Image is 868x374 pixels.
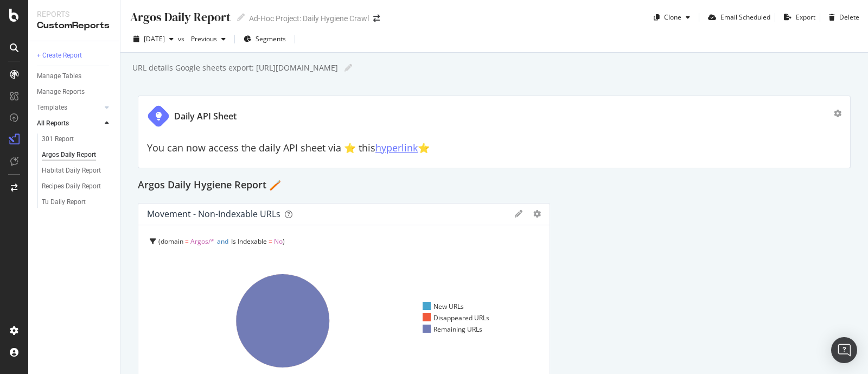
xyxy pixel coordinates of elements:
[423,302,464,311] div: New URLs
[42,181,101,192] div: Recipes Daily Report
[37,118,69,129] div: All Reports
[720,12,770,22] div: Email Scheduled
[839,12,859,22] div: Delete
[704,9,770,26] button: Email Scheduled
[37,71,112,82] a: Manage Tables
[37,86,112,98] a: Manage Reports
[129,9,231,26] div: Argos Daily Report
[37,86,85,98] div: Manage Reports
[42,196,112,208] a: Tu Daily Report
[37,50,82,61] div: + Create Report
[344,64,352,72] i: Edit report name
[129,30,178,48] button: [DATE]
[37,118,101,129] a: All Reports
[231,237,267,246] span: Is Indexable
[161,237,183,246] span: domain
[131,62,338,73] div: URL details Google sheets export: [URL][DOMAIN_NAME]
[42,149,112,161] a: Argos Daily Report
[825,9,859,26] button: Delete
[664,12,681,22] div: Clone
[42,165,101,176] div: Habitat Daily Report
[187,30,230,48] button: Previous
[138,96,851,168] div: Daily API SheetYou can now access the daily API sheet via ⭐️ thishyperlink⭐️
[375,141,418,154] a: hyperlink
[274,237,283,246] span: No
[256,34,286,43] span: Segments
[423,313,489,322] div: Disappeared URLs
[831,337,857,363] div: Open Intercom Messenger
[217,237,228,246] span: and
[796,12,815,22] div: Export
[373,15,380,22] div: arrow-right-arrow-left
[185,237,189,246] span: =
[42,134,74,145] div: 301 Report
[187,34,217,43] span: Previous
[237,14,245,21] i: Edit report name
[533,210,541,218] div: gear
[37,102,101,113] a: Templates
[37,9,111,20] div: Reports
[37,50,112,61] a: + Create Report
[138,177,851,194] div: Argos Daily Hygiene Report 🪥
[780,9,815,26] button: Export
[239,30,290,48] button: Segments
[42,165,112,176] a: Habitat Daily Report
[174,110,237,123] div: Daily API Sheet
[147,208,280,219] div: Movement - non-indexable URLs
[42,196,86,208] div: Tu Daily Report
[37,71,81,82] div: Manage Tables
[249,13,369,24] div: Ad-Hoc Project: Daily Hygiene Crawl
[269,237,272,246] span: =
[190,237,214,246] span: Argos/*
[37,102,67,113] div: Templates
[649,9,694,26] button: Clone
[144,34,165,43] span: 2025 Sep. 5th
[37,20,111,32] div: CustomReports
[423,325,482,334] div: Remaining URLs
[42,181,112,192] a: Recipes Daily Report
[138,177,281,194] h2: Argos Daily Hygiene Report 🪥
[178,34,187,43] span: vs
[147,143,841,154] h2: You can now access the daily API sheet via ⭐️ this ⭐️
[42,149,96,161] div: Argos Daily Report
[42,134,112,145] a: 301 Report
[834,110,841,117] div: gear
